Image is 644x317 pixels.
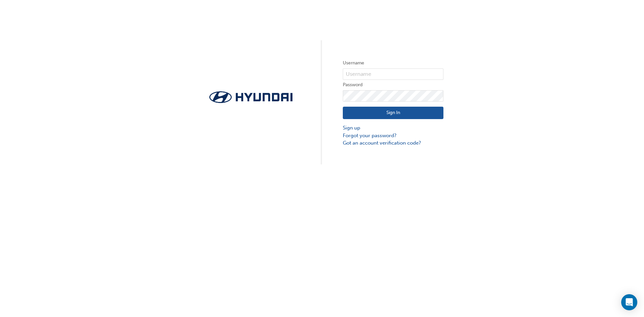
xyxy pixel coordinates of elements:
[343,81,443,89] label: Password
[343,139,443,147] a: Got an account verification code?
[343,124,443,132] a: Sign up
[343,132,443,140] a: Forgot your password?
[201,89,301,105] img: Trak
[343,68,443,80] input: Username
[343,59,443,67] label: Username
[343,107,443,119] button: Sign In
[621,294,637,310] div: Open Intercom Messenger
